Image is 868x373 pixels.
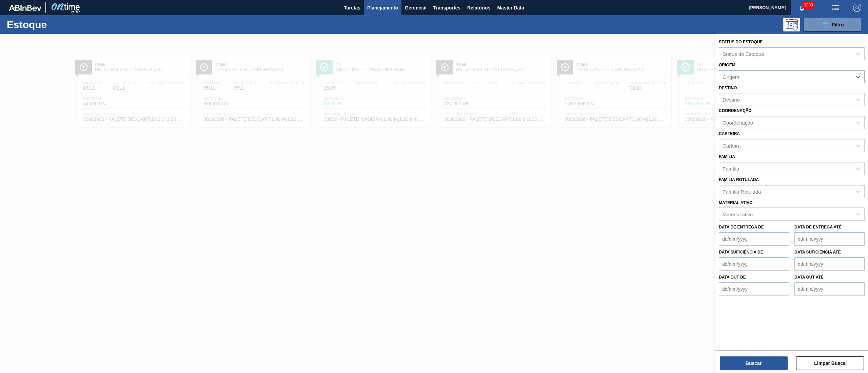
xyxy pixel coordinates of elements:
[719,232,789,246] input: dd/mm/yyyy
[9,5,41,11] img: TNhmsLtSVTkK8tSr43FrP2fwEKptu5GPRR3wAAAABJRU5ErkJggg==
[723,166,739,171] div: Família
[719,177,759,182] label: Família Rotulada
[719,63,735,67] label: Origem
[719,86,737,90] label: Destino
[723,97,740,103] div: Destino
[719,40,763,44] label: Status do Estoque
[719,275,746,280] label: Data out de
[719,250,763,255] label: Data suficiência de
[723,142,741,148] div: Carteira
[405,4,427,12] span: Gerencial
[719,225,764,229] label: Data de Entrega de
[723,212,753,217] div: Material ativo
[794,275,824,280] label: Data out até
[853,4,861,12] img: Logout
[719,154,735,159] label: Família
[719,131,740,136] label: Carteira
[794,225,842,229] label: Data de Entrega até
[344,4,360,12] span: Tarefas
[497,4,524,12] span: Master Data
[433,4,460,12] span: Transportes
[723,51,764,57] div: Status do Estoque
[794,232,865,246] input: dd/mm/yyyy
[719,200,753,205] label: Material ativo
[467,4,490,12] span: Relatórios
[719,282,789,296] input: dd/mm/yyyy
[723,74,739,80] div: Origem
[803,1,814,9] span: 3833
[832,22,844,27] span: Filtro
[794,257,865,271] input: dd/mm/yyyy
[831,4,840,12] img: userActions
[804,18,861,31] button: Filtro
[719,108,752,113] label: Coordenação
[783,18,800,31] div: Pogramando: nenhum usuário selecionado
[791,3,813,13] button: Notificações
[7,21,112,28] h1: Estoque
[723,189,761,194] div: Família Rotulada
[794,250,841,255] label: Data suficiência até
[367,4,398,12] span: Planejamento
[719,257,789,271] input: dd/mm/yyyy
[723,120,753,126] div: Coordenação
[794,282,865,296] input: dd/mm/yyyy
